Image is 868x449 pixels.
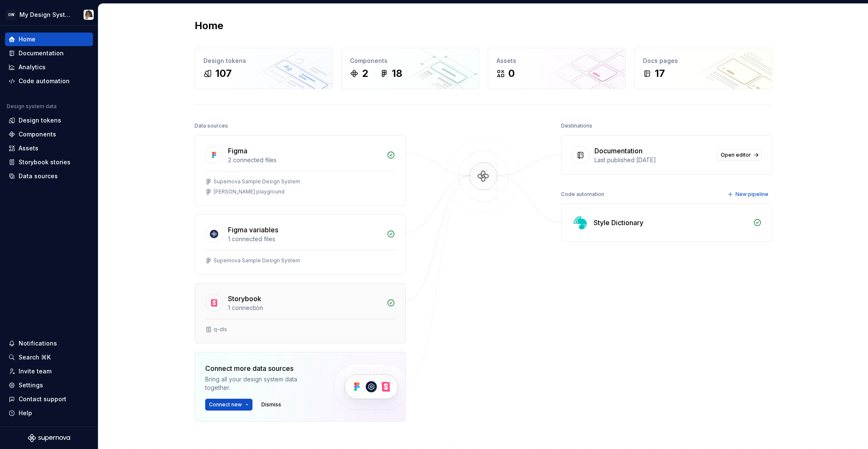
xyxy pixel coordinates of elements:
span: Open editor [721,152,751,158]
button: Search ⌘K [5,351,93,364]
button: Notifications [5,337,93,350]
a: Figma variables1 connected filesSupernova Sample Design System [195,214,406,275]
svg: Supernova Logo [28,434,70,442]
button: New pipeline [725,188,772,200]
div: Code automation [561,188,604,200]
a: Docs pages17 [634,48,772,89]
div: Help [19,409,32,417]
div: My Design System [19,11,73,19]
a: Storybook stories [5,155,93,169]
div: Figma [228,146,247,156]
span: Connect new [209,401,242,408]
div: 2 [362,67,368,80]
div: Search ⌘K [19,353,51,362]
div: Components [19,130,56,139]
div: Destinations [561,120,592,132]
a: Code automation [5,74,93,88]
div: Storybook stories [19,158,71,166]
button: Help [5,406,93,420]
div: Assets [19,144,38,152]
div: Contact support [19,395,66,403]
div: 1 connection [228,304,382,312]
a: Invite team [5,365,93,378]
div: Notifications [19,339,57,348]
div: Settings [19,381,43,389]
div: Design tokens [203,57,324,65]
div: Design system data [7,103,57,110]
button: GWMy Design SystemJessica [2,5,96,24]
div: Code automation [19,77,70,85]
div: 1 connected files [228,235,382,243]
div: Data sources [19,172,58,180]
div: Docs pages [643,57,763,65]
div: 18 [392,67,402,80]
div: Style Dictionary [594,218,643,228]
div: 2 connected files [228,156,382,164]
div: GW [6,10,16,20]
div: Analytics [19,63,46,71]
button: Connect new [205,399,252,411]
a: Components [5,128,93,141]
div: 107 [215,67,232,80]
img: Jessica [84,10,94,20]
div: Invite team [19,367,52,376]
a: Open editor [717,149,762,161]
div: Data sources [195,120,228,132]
div: Figma variables [228,225,278,235]
a: Storybook1 connectionq-dls [195,283,406,343]
div: Storybook [228,294,261,304]
button: Contact support [5,392,93,406]
div: 0 [508,67,515,80]
div: Connect more data sources [205,363,319,373]
div: Home [19,35,35,44]
div: Design tokens [19,116,61,125]
a: Figma2 connected filesSupernova Sample Design System[PERSON_NAME] playground [195,135,406,206]
div: Supernova Sample Design System [214,178,300,185]
div: Documentation [19,49,64,57]
a: Data sources [5,169,93,183]
div: 17 [655,67,665,80]
a: Analytics [5,60,93,74]
div: [PERSON_NAME] playground [214,188,285,195]
span: Dismiss [261,401,281,408]
div: Components [350,57,470,65]
div: q-dls [214,326,227,333]
div: Supernova Sample Design System [214,257,300,264]
a: Design tokens107 [195,48,333,89]
div: Last published [DATE] [594,156,712,164]
a: Assets [5,142,93,155]
a: Design tokens [5,114,93,127]
a: Documentation [5,46,93,60]
div: Assets [496,57,617,65]
div: Documentation [594,146,643,156]
a: Assets0 [488,48,626,89]
div: Bring all your design system data together. [205,375,319,392]
h2: Home [195,19,223,33]
a: Components218 [341,48,479,89]
span: New pipeline [735,191,768,198]
a: Home [5,33,93,46]
a: Settings [5,378,93,392]
button: Dismiss [258,399,285,411]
